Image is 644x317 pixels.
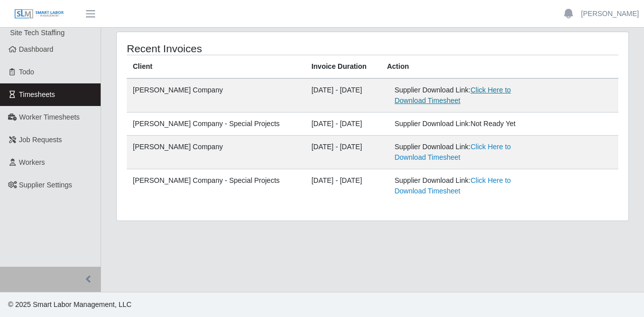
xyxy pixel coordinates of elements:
[19,158,45,166] span: Workers
[19,68,34,76] span: Todo
[305,169,381,203] td: [DATE] - [DATE]
[305,113,381,136] td: [DATE] - [DATE]
[8,300,131,308] span: © 2025 Smart Labor Management, LLC
[305,55,381,79] th: Invoice Duration
[127,169,305,203] td: [PERSON_NAME] Company - Special Projects
[394,85,530,106] div: Supplier Download Link:
[394,175,530,196] div: Supplier Download Link:
[14,9,64,20] img: SLM Logo
[394,119,530,129] div: Supplier Download Link:
[381,55,618,79] th: Action
[19,45,54,53] span: Dashboard
[581,9,639,19] a: [PERSON_NAME]
[305,136,381,169] td: [DATE] - [DATE]
[127,42,323,55] h4: Recent Invoices
[10,29,64,37] span: Site Tech Staffing
[127,78,305,113] td: [PERSON_NAME] Company
[394,142,530,163] div: Supplier Download Link:
[19,181,72,189] span: Supplier Settings
[19,136,62,144] span: Job Requests
[127,55,305,79] th: Client
[127,136,305,169] td: [PERSON_NAME] Company
[127,113,305,136] td: [PERSON_NAME] Company - Special Projects
[305,78,381,113] td: [DATE] - [DATE]
[19,90,55,98] span: Timesheets
[470,120,516,128] span: Not Ready Yet
[19,113,79,121] span: Worker Timesheets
